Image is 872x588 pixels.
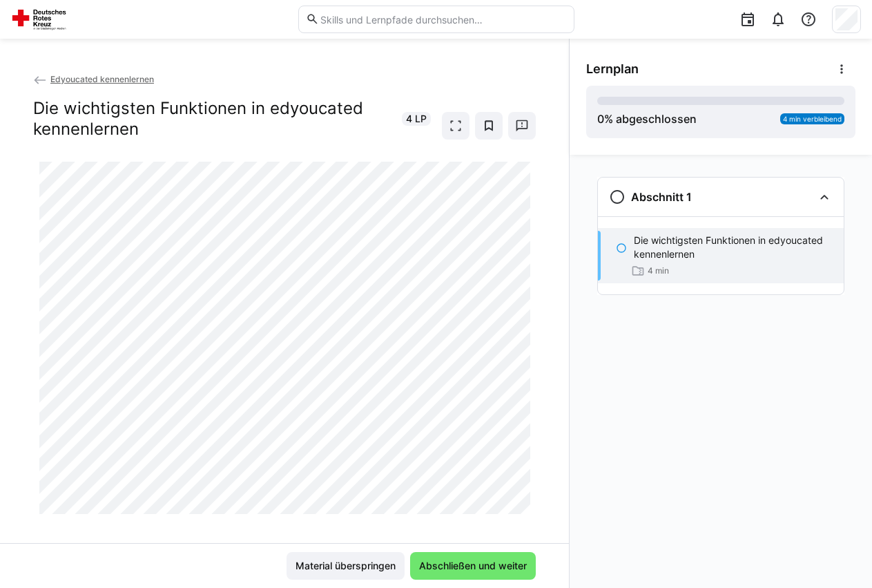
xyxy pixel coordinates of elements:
[410,552,536,580] button: Abschließen und weiter
[33,74,154,84] a: Edyoucated kennenlernen
[406,112,427,126] span: 4 LP
[597,112,604,126] span: 0
[287,552,405,580] button: Material überspringen
[319,13,566,26] input: Skills und Lernpfade durchsuchen…
[631,190,692,204] h3: Abschnitt 1
[586,61,639,77] span: Lernplan
[597,111,697,127] div: % abgeschlossen
[33,98,394,140] h2: Die wichtigsten Funktionen in edyoucated kennenlernen
[783,115,842,123] span: 4 min verbleibend
[634,234,833,261] p: Die wichtigsten Funktionen in edyoucated kennenlernen
[50,74,154,84] span: Edyoucated kennenlernen
[417,559,529,573] span: Abschließen und weiter
[293,559,398,573] span: Material überspringen
[648,265,669,276] span: 4 min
